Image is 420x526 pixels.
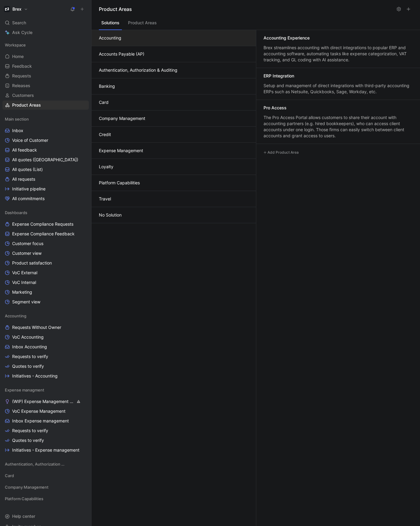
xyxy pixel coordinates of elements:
span: Platform Capabilities [5,496,43,502]
a: Expense Compliance Feedback [2,229,89,238]
span: Initiatives - Accounting [12,373,58,379]
a: Customer view [2,249,89,258]
span: VoC Accounting [12,334,44,340]
button: Solutions [99,19,122,30]
span: Help center [12,514,35,519]
a: VoC Expense Management [2,407,89,416]
a: Quotes to verify [2,436,89,445]
a: Product Areas [2,101,89,110]
span: Product satisfaction [12,260,52,266]
a: Inbox Accounting [2,342,89,351]
span: Inbox Accounting [12,344,47,350]
h1: Product Areas [99,5,393,13]
a: All quotes ([GEOGRAPHIC_DATA]) [2,155,89,164]
span: Quotes to verify [12,363,44,369]
button: Authentication, Authorization & Auditing [92,62,256,78]
button: Accounts Payable (AP) [92,46,256,62]
span: Requests Without Owner [12,324,61,330]
a: Initiatives - Accounting [2,371,89,381]
div: Card [2,471,89,480]
div: Workspace [2,40,89,50]
a: Expense Compliance Requests [2,220,89,229]
span: Accounting [5,313,26,319]
span: Requests to verify [12,428,48,434]
div: Platform Capabilities [2,494,89,503]
span: Expense Compliance Requests [12,221,73,227]
div: Accounting [2,311,89,320]
img: Brex [4,6,10,12]
div: Main section [2,114,89,124]
div: Platform Capabilities [2,494,89,505]
span: Customers [12,92,34,98]
span: Quotes to verify [12,437,44,443]
button: Banking [92,78,256,94]
a: VoC External [2,268,89,277]
a: Segment view [2,297,89,306]
span: (WIP) Expense Management Problems [12,398,74,405]
button: Credit [92,127,256,143]
span: Requests [12,73,31,79]
span: Main section [5,116,29,122]
a: All feedback [2,145,89,155]
button: No Solution [92,207,256,223]
span: Initiative pipeline [12,186,45,192]
span: Ask Cycle [12,29,32,36]
a: Ask Cycle [2,28,89,37]
span: VoC Expense Management [12,408,66,414]
span: Inbox Expense management [12,418,69,424]
div: ERP Integration [264,73,294,79]
span: Product Areas [12,102,41,108]
span: Initiatives - Expense management [12,447,79,453]
div: Authentication, Authorization & Auditing [2,459,89,470]
a: Requests Without Owner [2,323,89,332]
span: Card [5,473,14,479]
div: Authentication, Authorization & Auditing [2,459,89,469]
a: Inbox Expense management [2,416,89,425]
a: All quotes (List) [2,165,89,174]
span: Segment view [12,299,40,305]
span: All quotes (List) [12,166,43,172]
a: VoC Internal [2,278,89,287]
span: VoC Internal [12,279,36,285]
a: Releases [2,81,89,90]
span: All quotes ([GEOGRAPHIC_DATA]) [12,157,78,163]
span: Search [12,19,26,26]
div: Dashboards [2,208,89,217]
button: Platform Capabilities [92,175,256,191]
a: Requests to verify [2,426,89,435]
a: Feedback [2,62,89,71]
button: Expense Management [92,143,256,159]
span: All commitments [12,196,45,202]
div: Setup and management of direct integrations with third-party accounting ERPs such as Netsuite, Qu... [264,83,413,95]
a: Product satisfaction [2,258,89,268]
span: Marketing [12,289,32,295]
a: Inbox [2,126,89,135]
div: Search [2,18,89,27]
div: DashboardsExpense Compliance RequestsExpense Compliance FeedbackCustomer focusCustomer viewProduc... [2,208,89,306]
span: Customer focus [12,241,43,247]
div: Expense managment [2,385,89,394]
div: Main sectionInboxVoice of CustomerAll feedbackAll quotes ([GEOGRAPHIC_DATA])All quotes (List)All ... [2,114,89,203]
a: All requests [2,175,89,184]
span: Company Management [5,484,49,490]
a: Marketing [2,288,89,297]
a: Initiative pipeline [2,184,89,193]
span: Expense Compliance Feedback [12,231,75,237]
span: Dashboards [5,210,27,216]
div: Card [2,471,89,482]
span: Voice of Customer [12,137,48,143]
a: (WIP) Expense Management Problems [2,397,89,406]
span: VoC External [12,270,37,276]
div: Accounting Experience [264,35,310,41]
span: Releases [12,83,30,89]
span: All feedback [12,147,37,153]
a: Customer focus [2,239,89,248]
button: Add Product Area [261,149,301,156]
a: VoC Accounting [2,333,89,342]
span: Feedback [12,63,32,69]
a: Requests to verify [2,352,89,361]
button: Travel [92,191,256,207]
button: Accounting [92,30,256,46]
span: Expense managment [5,387,44,393]
a: Initiatives - Expense management [2,446,89,455]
